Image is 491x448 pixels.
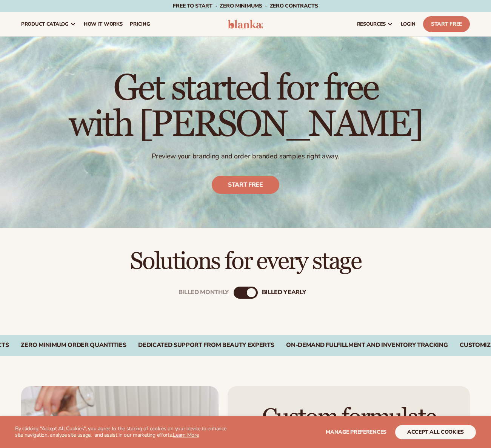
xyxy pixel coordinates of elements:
a: Start Free [423,16,470,32]
p: Preview your branding and order branded samples right away. [69,152,422,161]
h1: Get started for free with [PERSON_NAME] [69,71,422,143]
button: accept all cookies [395,425,476,439]
img: logo [228,20,263,29]
a: Learn More [173,431,199,439]
h2: Solutions for every stage [21,249,470,274]
a: resources [353,12,397,36]
a: How It Works [80,12,126,36]
span: pricing [130,21,150,27]
span: Manage preferences [326,428,386,436]
span: LOGIN [401,21,416,27]
a: pricing [126,12,154,36]
a: product catalog [17,12,80,36]
span: product catalog [21,21,69,27]
div: On-Demand Fulfillment and Inventory Tracking [286,342,448,349]
div: Billed Monthly [179,289,229,296]
button: Manage preferences [326,425,386,439]
span: Free to start · ZERO minimums · ZERO contracts [173,2,318,9]
span: resources [357,21,386,27]
a: LOGIN [397,12,419,36]
div: Zero Minimum Order QuantitieS [21,342,126,349]
p: By clicking "Accept All Cookies", you agree to the storing of cookies on your device to enhance s... [15,426,234,439]
div: Dedicated Support From Beauty Experts [138,342,274,349]
div: billed Yearly [262,289,306,296]
a: Start free [212,176,279,194]
span: How It Works [84,21,123,27]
